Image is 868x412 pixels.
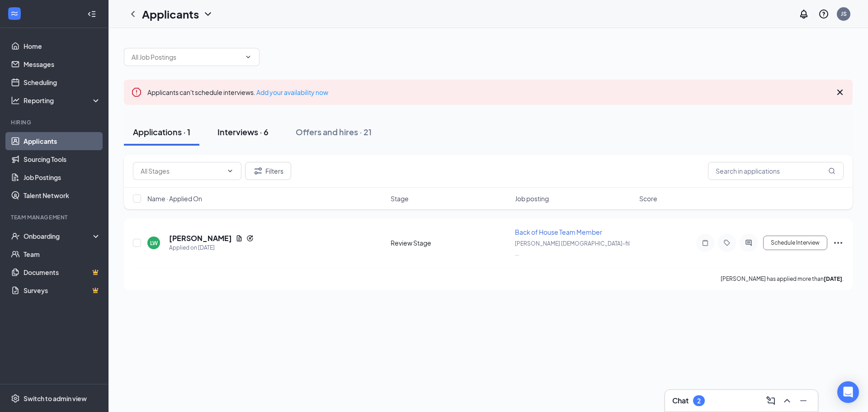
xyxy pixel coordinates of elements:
svg: Minimize [798,395,809,406]
svg: Tag [722,239,732,246]
h5: [PERSON_NAME] [169,233,232,243]
div: Applied on [DATE] [169,243,254,252]
button: Schedule Interview [763,236,827,250]
b: [DATE] [824,275,842,282]
svg: QuestionInfo [818,9,829,19]
svg: Analysis [11,96,20,105]
span: Back of House Team Member [515,228,602,236]
input: Search in applications [708,162,844,180]
button: Minimize [796,393,811,408]
p: [PERSON_NAME] has applied more than . [721,275,844,283]
a: Add your availability now [256,88,328,96]
div: Reporting [24,96,101,105]
svg: WorkstreamLogo [10,9,19,18]
svg: Filter [253,166,264,176]
div: LW [150,239,158,247]
a: Applicants [24,132,101,150]
h1: Applicants [142,6,199,22]
svg: ChevronDown [203,9,213,19]
div: Review Stage [391,238,509,247]
a: DocumentsCrown [24,263,101,281]
svg: Notifications [798,9,809,19]
span: Score [639,194,657,203]
input: All Stages [141,166,223,176]
input: All Job Postings [132,52,241,62]
span: Job posting [515,194,549,203]
a: Messages [24,55,101,73]
div: Interviews · 6 [217,126,269,137]
a: SurveysCrown [24,281,101,299]
svg: ComposeMessage [765,395,776,406]
svg: Note [700,239,711,246]
div: Hiring [11,118,99,126]
div: Offers and hires · 21 [296,126,372,137]
button: Filter Filters [245,162,291,180]
svg: MagnifyingGlass [828,167,835,175]
svg: ChevronUp [782,395,793,406]
svg: ChevronDown [226,167,234,175]
svg: UserCheck [11,232,20,241]
span: [PERSON_NAME] [DEMOGRAPHIC_DATA]-fil ... [515,240,630,257]
a: Job Postings [24,168,101,186]
div: Applications · 1 [133,126,190,137]
svg: Error [131,87,142,98]
div: Switch to admin view [24,394,87,403]
svg: Document [236,235,243,242]
span: Name · Applied On [147,194,202,203]
a: Home [24,37,101,55]
div: Open Intercom Messenger [837,381,859,403]
a: Sourcing Tools [24,150,101,168]
span: Stage [391,194,409,203]
svg: ChevronLeft [127,9,138,19]
a: Team [24,245,101,263]
svg: ChevronDown [245,53,252,61]
svg: Reapply [246,235,254,242]
a: Scheduling [24,73,101,91]
h3: Chat [672,396,689,406]
div: Onboarding [24,232,93,241]
svg: Cross [835,87,845,98]
svg: Ellipses [833,237,844,248]
div: 2 [697,397,701,405]
div: Team Management [11,213,99,221]
span: Applicants can't schedule interviews. [147,88,328,96]
button: ComposeMessage [764,393,778,408]
svg: ActiveChat [743,239,754,246]
div: JS [841,10,847,18]
a: Talent Network [24,186,101,204]
button: ChevronUp [780,393,794,408]
svg: Settings [11,394,20,403]
svg: Collapse [87,9,96,19]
